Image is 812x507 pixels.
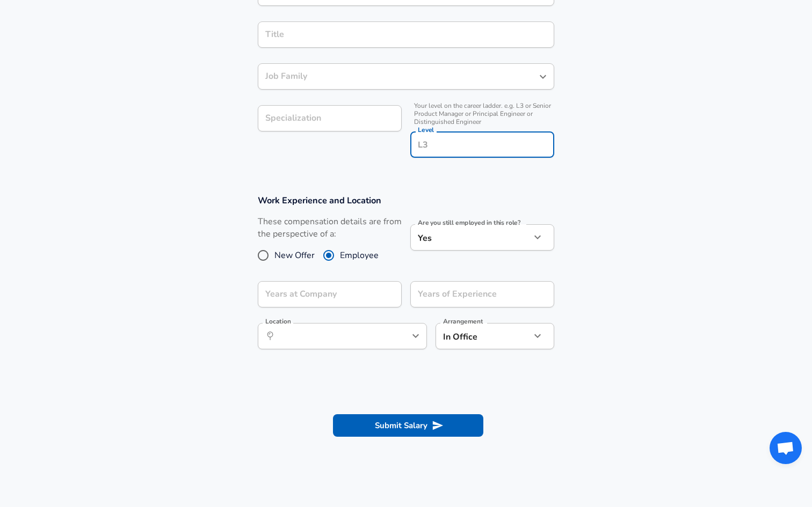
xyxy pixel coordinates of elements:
button: Submit Salary [333,414,483,437]
label: Level [418,127,434,133]
input: Specialization [258,105,402,131]
span: Your level on the career ladder. e.g. L3 or Senior Product Manager or Principal Engineer or Disti... [410,102,554,126]
label: Arrangement [443,318,483,325]
span: New Offer [274,249,315,262]
span: Employee [340,249,379,262]
div: Yes [410,224,531,251]
input: L3 [415,136,549,153]
button: Open [535,69,550,84]
label: Location [265,318,291,325]
div: In Office [436,323,514,349]
input: 0 [258,281,378,307]
label: Are you still employed in this role? [418,219,520,226]
input: Software Engineer [263,26,549,43]
input: Software Engineer [263,68,533,85]
label: These compensation details are from the perspective of a: [258,216,402,240]
input: 7 [410,281,531,307]
button: Open [408,328,423,343]
h3: Work Experience and Location [258,194,554,207]
div: Open chat [770,432,802,464]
